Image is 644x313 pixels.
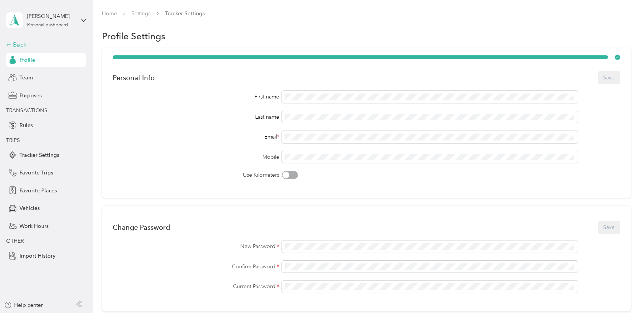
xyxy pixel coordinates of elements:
label: Mobile [113,153,279,161]
span: Work Hours [19,222,49,230]
span: Tracker Settings [165,10,205,18]
div: Last name [113,113,279,121]
span: Vehicles [19,204,40,212]
span: TRANSACTIONS [6,107,47,114]
span: OTHER [6,238,24,244]
span: Tracker Settings [19,151,59,159]
label: Use Kilometers [113,171,279,179]
button: Help center [4,301,43,309]
label: Confirm Password [113,263,279,271]
iframe: Everlance-gr Chat Button Frame [601,270,644,313]
span: Favorite Places [19,187,57,195]
div: Personal Info [113,74,155,82]
label: Current Password [113,282,279,290]
span: Purposes [19,92,42,100]
a: Home [102,10,117,17]
div: Change Password [113,223,170,231]
div: First name [113,93,279,101]
span: Import History [19,252,55,260]
span: Team [19,74,33,82]
span: Favorite Trips [19,169,53,177]
span: Profile [19,56,35,64]
label: New Password [113,242,279,250]
div: Personal dashboard [27,23,68,27]
div: Back [6,40,83,49]
span: TRIPS [6,137,20,144]
div: Email [113,133,279,141]
div: [PERSON_NAME] [27,12,75,20]
a: Settings [131,10,150,17]
h1: Profile Settings [102,32,165,40]
span: Rules [19,121,33,129]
